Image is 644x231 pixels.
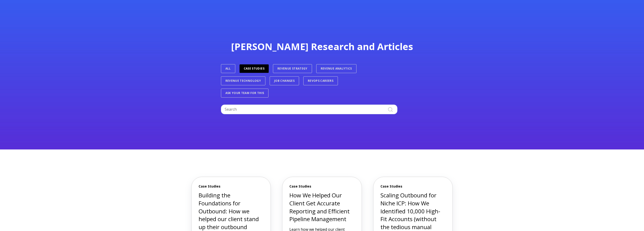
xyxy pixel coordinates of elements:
[231,40,413,53] span: [PERSON_NAME] Research and Articles
[270,76,299,85] a: Job Changes
[273,64,312,73] a: Revenue Strategy
[289,184,355,189] span: Case Studies
[303,76,338,85] a: RevOps Careers
[289,191,350,223] a: How We Helped Our Client Get Accurate Reporting and Efficient Pipeline Management
[316,64,356,73] a: Revenue Analytics
[221,89,269,98] a: Ask Your Team For This
[240,64,269,73] a: Case Studies
[380,184,446,189] span: Case Studies
[221,76,265,85] a: Revenue Technology
[221,64,235,73] a: ALL
[199,184,264,189] span: Case Studies
[221,105,397,114] input: Search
